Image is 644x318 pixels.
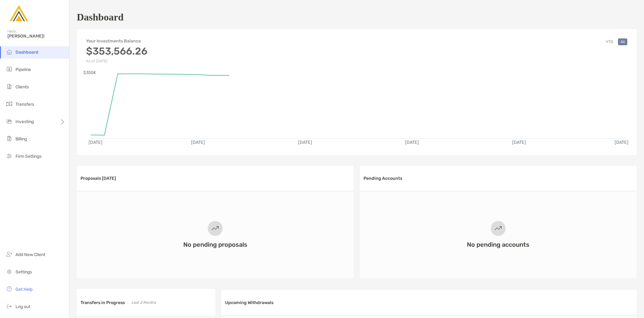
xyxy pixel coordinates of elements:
img: firm-settings icon [6,152,13,160]
p: Last 2 Months [131,299,156,307]
text: [DATE] [298,140,312,145]
img: settings icon [6,268,13,275]
span: Transfers [15,102,34,107]
button: All [618,38,627,45]
span: Settings [15,269,32,275]
text: [DATE] [89,140,102,145]
img: get-help icon [6,285,13,293]
img: billing icon [6,135,13,142]
h1: Dashboard [77,11,124,23]
text: [DATE] [512,140,526,145]
span: Investing [15,119,34,124]
span: Billing [15,136,27,142]
span: Dashboard [15,50,38,55]
h3: $353,566.26 [86,45,147,57]
h3: Pending Accounts [363,176,402,181]
h3: No pending accounts [467,241,529,248]
img: transfers icon [6,100,13,108]
h3: Proposals [DATE] [80,176,116,181]
p: As of [DATE] [86,59,147,63]
span: Firm Settings [15,154,41,159]
img: pipeline icon [6,65,13,73]
span: Get Help [15,287,33,292]
span: Pipeline [15,67,31,72]
text: [DATE] [191,140,205,145]
text: [DATE] [405,140,419,145]
h3: Transfers in Progress [80,300,125,305]
h4: Your Investments Balance [86,38,147,44]
img: investing icon [6,117,13,125]
span: Clients [15,84,29,90]
span: [PERSON_NAME]! [7,33,65,39]
text: $355K [83,70,96,75]
img: logout icon [6,303,13,310]
img: add_new_client icon [6,250,13,258]
text: [DATE] [615,140,629,145]
span: Add New Client [15,252,45,257]
span: Log out [15,304,30,309]
img: clients icon [6,83,13,90]
button: YTD [603,38,616,45]
img: Zoe Logo [7,2,30,25]
h3: Upcoming Withdrawals [225,300,273,305]
h3: No pending proposals [183,241,247,248]
img: dashboard icon [6,48,13,55]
